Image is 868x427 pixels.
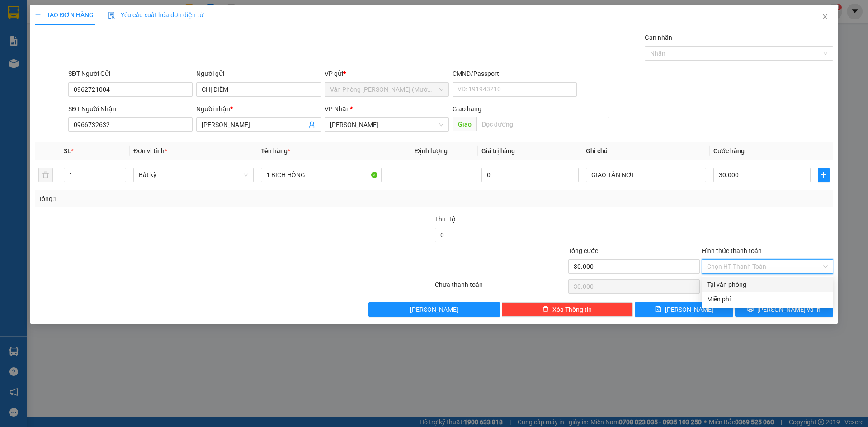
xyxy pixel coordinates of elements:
[325,105,350,113] span: VP Nhận
[35,12,41,18] span: plus
[702,247,762,254] label: Hình thức thanh toán
[821,13,829,20] span: close
[261,168,381,182] input: VD: Bàn, Ghế
[58,13,87,71] b: BIÊN NHẬN GỬI HÀNG
[35,11,94,19] span: TẠO ĐƠN HÀNG
[330,83,443,96] span: Văn Phòng Trần Phú (Mường Thanh)
[139,168,248,182] span: Bất kỳ
[635,302,733,317] button: save[PERSON_NAME]
[747,306,754,313] span: printer
[757,305,821,314] span: [PERSON_NAME] và In
[38,194,335,204] div: Tổng: 1
[707,294,828,304] div: Miễn phí
[368,302,500,317] button: [PERSON_NAME]
[645,34,672,41] label: Gán nhãn
[68,69,193,79] div: SĐT Người Gửi
[568,247,598,254] span: Tổng cước
[434,280,567,296] div: Chưa thanh toán
[655,306,661,313] span: save
[308,121,316,128] span: user-add
[64,147,71,155] span: SL
[453,69,577,79] div: CMND/Passport
[818,168,830,182] button: plus
[476,117,609,131] input: Dọc đường
[582,142,710,160] th: Ghi chú
[133,147,167,155] span: Đơn vị tính
[542,306,549,313] span: delete
[453,105,481,113] span: Giao hàng
[11,11,57,56] img: logo.jpg
[665,305,713,314] span: [PERSON_NAME]
[481,168,579,182] input: 0
[502,302,633,317] button: deleteXóa Thông tin
[453,117,476,131] span: Giao
[68,104,193,114] div: SĐT Người Nhận
[261,147,290,155] span: Tên hàng
[818,171,829,178] span: plus
[330,118,443,131] span: Phạm Ngũ Lão
[481,147,515,155] span: Giá trị hàng
[108,11,203,19] span: Yêu cầu xuất hóa đơn điện tử
[707,280,828,290] div: Tại văn phòng
[735,302,833,317] button: printer[PERSON_NAME] và In
[552,305,592,314] span: Xóa Thông tin
[38,168,53,182] button: delete
[98,11,120,33] img: logo.jpg
[586,168,706,182] input: Ghi Chú
[76,34,124,42] b: [DOMAIN_NAME]
[11,58,51,101] b: [PERSON_NAME]
[812,5,838,30] button: Close
[410,305,458,314] span: [PERSON_NAME]
[415,147,448,155] span: Định lượng
[713,147,745,155] span: Cước hàng
[76,43,124,54] li: (c) 2017
[196,104,321,114] div: Người nhận
[435,216,456,223] span: Thu Hộ
[108,12,115,19] img: icon
[325,69,449,79] div: VP gửi
[196,69,321,79] div: Người gửi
